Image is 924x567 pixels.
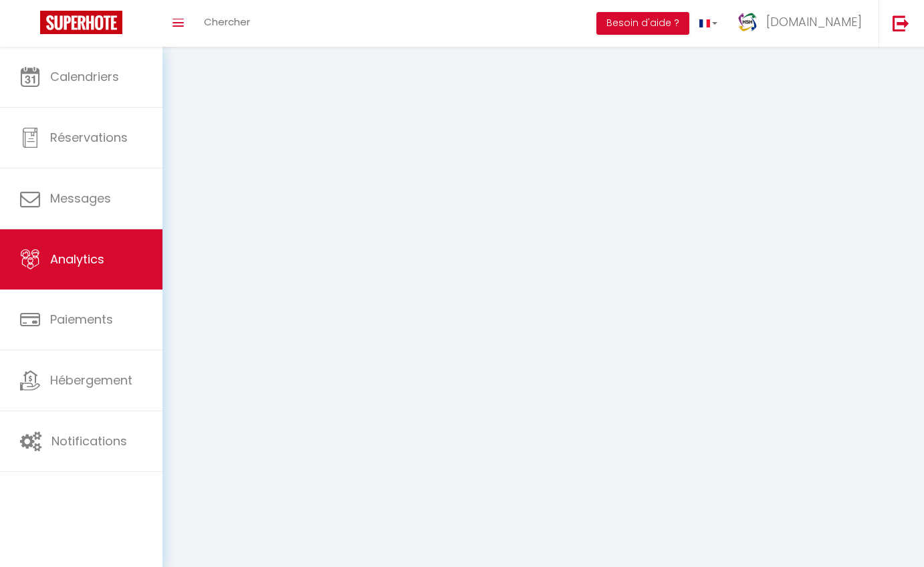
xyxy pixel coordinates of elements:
[50,372,132,388] span: Hébergement
[50,68,119,85] span: Calendriers
[51,433,127,449] span: Notifications
[50,251,104,267] span: Analytics
[893,15,909,31] img: logout
[50,190,111,207] span: Messages
[596,12,689,35] button: Besoin d'aide ?
[50,129,128,146] span: Réservations
[50,311,113,328] span: Paiements
[204,15,250,29] span: Chercher
[737,12,758,32] img: ...
[40,11,122,34] img: Super Booking
[766,13,862,30] span: [DOMAIN_NAME]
